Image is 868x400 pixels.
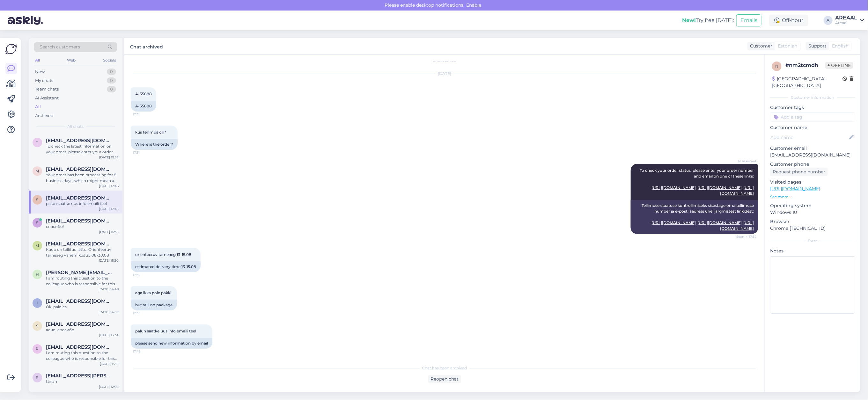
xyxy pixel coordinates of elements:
span: Chat has been archived [422,365,467,371]
span: All chats [68,124,84,129]
div: # nm2tcmdh [785,62,825,69]
div: Kaup on tellitud lattu. Orienteeruv tarneaeg vahemikus 25.08-30.08 [46,247,119,258]
div: please send new information by email [131,338,212,349]
span: ints2005@inbox.lv [46,298,112,304]
div: Areaal [835,20,857,25]
div: I am routing this question to the colleague who is responsible for this topic. The reply might ta... [46,275,119,287]
a: AREAALAreaal [835,15,864,25]
p: Customer tags [770,104,855,111]
div: tänan [46,379,119,384]
div: To check the latest information on your order, please enter your order number and email on one of... [46,143,119,155]
div: estimated delivery time 13-15.08 [131,261,201,272]
span: r.celmins@gmail.com [46,344,112,350]
div: [DATE] 17:45 [99,207,119,211]
span: 17:35 [133,311,157,316]
span: 17:31 [133,150,157,155]
div: AI Assistant [35,95,59,101]
span: AI Assistant [732,159,756,164]
p: Customer name [770,124,855,131]
span: r [36,346,39,351]
div: [DATE] 15:30 [99,258,119,263]
input: Add a tag [770,112,855,122]
span: simeyko@ukr.net [46,218,112,224]
span: A-35888 [135,91,152,96]
div: All [34,56,41,64]
div: спасибо! [46,224,119,229]
p: See more ... [770,194,855,200]
span: i [37,301,38,305]
span: n [775,64,778,69]
span: Offline [825,62,853,69]
div: [DATE] 17:46 [99,184,119,188]
a: [URL][DOMAIN_NAME] [697,220,742,225]
span: mikkelreinola@gmail.com [46,166,112,172]
p: Chrome [TECHNICAL_ID] [770,225,855,232]
div: Web [66,56,77,64]
div: New [35,69,45,75]
p: Visited pages [770,179,855,185]
span: palun saatke uus info emaili teel [135,329,196,333]
div: [DATE] 14:48 [99,287,119,292]
label: Chat archived [130,42,163,50]
span: s [36,197,39,202]
div: Customer [747,43,772,49]
p: Windows 10 [770,209,855,216]
img: Askly Logo [5,43,17,55]
a: [URL][DOMAIN_NAME] [770,186,820,192]
a: [URL][DOMAIN_NAME] [697,185,742,190]
div: [DATE] 14:07 [99,310,119,315]
span: m [36,169,39,173]
span: hannes@estmind.ai [46,270,112,275]
div: I am routing this question to the colleague who is responsible for this topic. The reply might ta... [46,350,119,361]
span: t [36,140,39,145]
p: Operating system [770,202,855,209]
div: but still no package [131,300,177,310]
div: Your order has been processing for 8 business days, which might mean a delay. Delays can happen f... [46,172,119,184]
p: [EMAIL_ADDRESS][DOMAIN_NAME] [770,152,855,158]
span: Search customers [40,44,80,50]
div: [DATE] 15:35 [99,229,119,234]
div: My chats [35,77,53,84]
span: 17:35 [133,273,157,277]
span: Seen ✓ 17:32 [732,234,756,239]
div: All [35,104,41,110]
div: A-35888 [131,101,156,112]
div: ясно, спасибо [46,327,119,333]
div: Archived [35,113,54,119]
div: Try free [DATE]: [682,17,734,24]
b: New! [682,17,696,23]
span: 17:45 [133,349,157,354]
span: markussilla1@gmail.com [46,241,112,247]
div: Reopen chat [428,375,461,383]
span: s [36,220,39,225]
div: [DATE] 19:33 [99,155,119,160]
div: [GEOGRAPHIC_DATA], [GEOGRAPHIC_DATA] [772,76,842,89]
div: Support [806,43,827,49]
input: Add name [770,134,848,141]
p: Customer phone [770,161,855,168]
span: s [36,375,39,380]
a: [URL][DOMAIN_NAME] [651,220,696,225]
div: 0 [107,86,116,92]
span: aga ikka pole pakki [135,290,171,295]
div: palun saatke uus info emaili teel [46,201,119,207]
div: [DATE] 13:34 [99,333,119,338]
div: A [824,16,833,25]
div: Customer information [770,95,855,100]
span: kus tellimus on? [135,130,166,135]
span: orienteeruv tarneaeg 13-15.08 [135,252,191,257]
span: saast321@gmail.com [46,195,112,201]
p: Customer email [770,145,855,152]
span: Estonian [778,43,797,49]
div: [DATE] 13:21 [100,361,119,366]
button: Emails [736,14,761,26]
div: AREAAL [835,15,857,20]
div: 0 [107,77,116,84]
span: 17:31 [133,112,157,117]
span: To check your order status, please enter your order number and email on one of these links: - - - [640,168,755,196]
div: Extra [770,238,855,244]
div: [DATE] 12:05 [99,384,119,389]
div: Ok, paldies . [46,304,119,310]
div: 0 [107,69,116,75]
span: serik182@mail.ru [46,321,112,327]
